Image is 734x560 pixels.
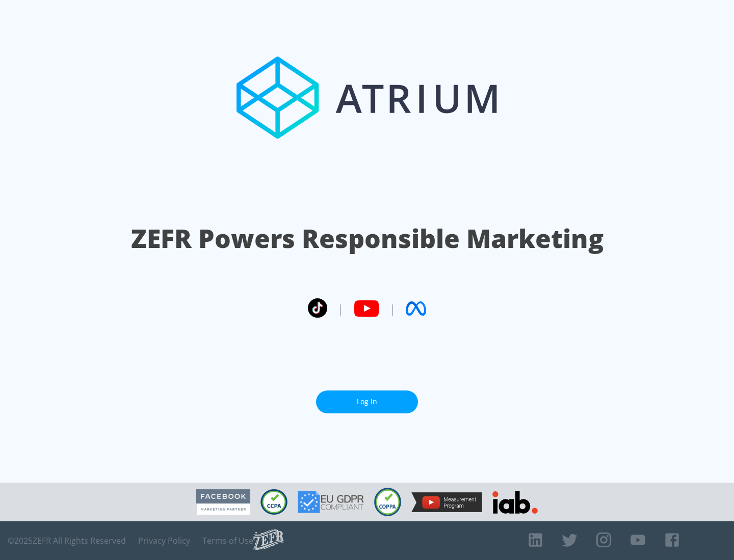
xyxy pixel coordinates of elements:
img: YouTube Measurement Program [411,492,482,512]
h1: ZEFR Powers Responsible Marketing [131,221,604,256]
img: COPPA Compliant [374,488,401,516]
a: Privacy Policy [138,536,190,546]
span: | [389,301,396,316]
img: Facebook Marketing Partner [196,489,250,515]
img: GDPR Compliant [298,491,364,513]
img: CCPA Compliant [260,489,287,515]
a: Terms of Use [202,536,253,546]
span: | [337,301,344,316]
img: IAB [492,491,538,514]
span: © 2025 ZEFR All Rights Reserved [8,536,126,546]
a: Log In [316,390,418,413]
